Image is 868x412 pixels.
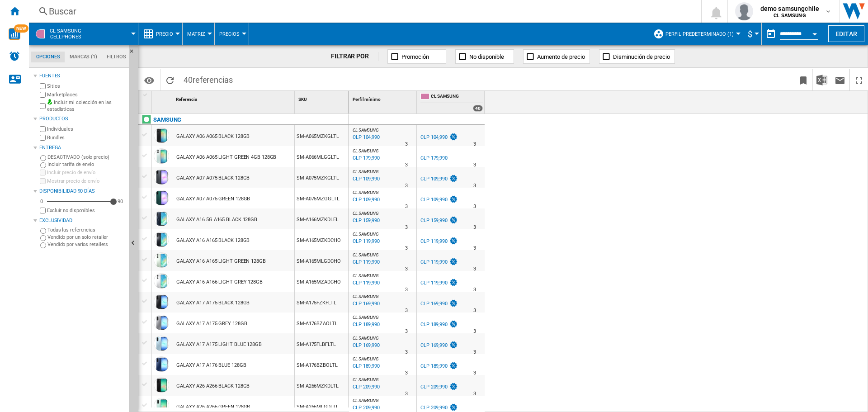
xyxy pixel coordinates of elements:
div: Última actualización : viernes, 3 de octubre de 2025 5:05 [351,279,380,288]
button: CL SAMSUNGCellphones [50,23,90,45]
div: Tiempo de entrega : 3 días [405,369,408,378]
button: Opciones [140,72,158,88]
div: Última actualización : viernes, 3 de octubre de 2025 5:05 [351,133,380,142]
div: SM-A175FZKFLTL [295,292,349,313]
div: CLP 179,990 [420,155,448,161]
span: Referencia [176,97,197,102]
div: CLP 189,990 [419,320,458,329]
div: CLP 119,990 [420,238,448,244]
button: Disminución de precio [599,49,675,64]
div: GALAXY A07 A075 BLACK 128GB [176,168,250,189]
img: promotionV3.png [449,341,458,349]
div: Tiempo de entrega : 3 días [473,181,476,190]
div: CLP 104,990 [419,133,458,142]
div: SM-A075MZGGLTL [295,188,349,208]
img: promotionV3.png [449,258,458,265]
input: Incluir mi colección en las estadísticas [40,100,46,112]
div: SKU Sort None [297,91,349,105]
div: Última actualización : viernes, 3 de octubre de 2025 5:06 [351,383,380,392]
div: GALAXY A17 A175 LIGHT BLUE 128GB [176,334,262,355]
span: Perfil mínimo [353,97,381,102]
div: Buscar [49,5,678,18]
img: promotionV3.png [449,403,458,411]
div: Perfil predeterminado (1) [653,23,738,45]
input: Vendido por varios retailers [40,242,46,248]
div: SM-A075MZKGLTL [295,167,349,188]
div: CLP 169,990 [420,342,448,348]
div: SM-A165MLGDCHO [295,250,349,271]
input: Sitios [40,83,46,89]
div: Última actualización : viernes, 3 de octubre de 2025 5:06 [351,320,380,329]
img: promotionV3.png [449,362,458,369]
div: SM-A266MZKDLTL [295,375,349,396]
div: Última actualización : viernes, 3 de octubre de 2025 5:05 [351,154,380,163]
div: Tiempo de entrega : 3 días [473,161,476,170]
div: Haga clic para filtrar por esa marca [153,114,181,125]
button: Open calendar [807,24,823,41]
div: 40 offers sold by CL SAMSUNG [473,105,483,112]
div: GALAXY A07 A075 GREEN 128GB [176,189,250,209]
button: Precio [156,23,178,45]
div: Última actualización : viernes, 3 de octubre de 2025 5:06 [351,341,380,350]
div: Última actualización : viernes, 3 de octubre de 2025 5:06 [351,362,380,371]
div: Tiempo de entrega : 3 días [405,348,408,357]
div: Tiempo de entrega : 3 días [405,285,408,294]
div: Tiempo de entrega : 3 días [405,265,408,274]
div: Tiempo de entrega : 3 días [473,244,476,253]
span: referencias [193,75,233,85]
div: Precio [143,23,178,45]
div: Tiempo de entrega : 3 días [405,202,408,211]
input: Individuales [40,126,46,132]
button: Recargar [161,69,179,90]
div: CLP 109,990 [420,197,448,203]
div: Tiempo de entrega : 3 días [405,181,408,190]
input: Mostrar precio de envío [40,178,46,184]
span: Disminución de precio [613,53,670,60]
button: $ [748,23,757,45]
span: $ [748,29,752,39]
span: CL SAMSUNG [353,252,379,257]
div: Tiempo de entrega : 3 días [405,161,408,170]
span: SKU [298,97,307,102]
div: SM-A165MZKDCHO [295,229,349,250]
div: Tiempo de entrega : 3 días [473,223,476,232]
span: Perfil predeterminado (1) [665,31,734,37]
div: Tiempo de entrega : 3 días [405,223,408,232]
div: Productos [39,115,125,123]
div: CLP 169,990 [419,341,458,350]
div: Sort None [351,91,416,105]
div: Entrega [39,144,125,152]
div: Tiempo de entrega : 3 días [405,389,408,398]
div: Tiempo de entrega : 3 días [473,348,476,357]
div: Tiempo de entrega : 3 días [473,202,476,211]
img: promotionV3.png [449,133,458,141]
span: CL SAMSUNG [353,169,379,174]
input: Marketplaces [40,92,46,98]
img: promotionV3.png [449,320,458,328]
label: DESACTIVADO (solo precio) [47,154,125,161]
button: Descargar en Excel [813,69,831,90]
span: CL SAMSUNG:Cellphones [50,28,81,40]
label: Incluir mi colección en las estadísticas [47,99,125,113]
md-tab-item: Opciones [31,52,65,62]
div: Referencia Sort None [174,91,294,105]
div: Fuentes [39,72,125,80]
span: CL SAMSUNG [353,294,379,299]
label: Bundles [47,134,125,141]
img: excel-24x24.png [816,75,827,85]
div: Tiempo de entrega : 3 días [405,244,408,253]
span: CL SAMSUNG [353,377,379,382]
div: Última actualización : viernes, 3 de octubre de 2025 5:05 [351,216,380,225]
button: Promoción [387,49,446,64]
button: Aumento de precio [523,49,590,64]
span: Precios [219,31,240,37]
div: Sort None [154,91,172,105]
img: promotionV3.png [449,175,458,182]
button: Matriz [187,23,210,45]
div: 0 [38,198,45,205]
md-slider: Disponibilidad [47,197,113,206]
button: Marcar este reporte [794,69,812,90]
span: CL SAMSUNG [353,315,379,320]
div: GALAXY A17 A176 BLUE 128GB [176,355,246,376]
div: Última actualización : viernes, 3 de octubre de 2025 5:06 [351,175,380,184]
